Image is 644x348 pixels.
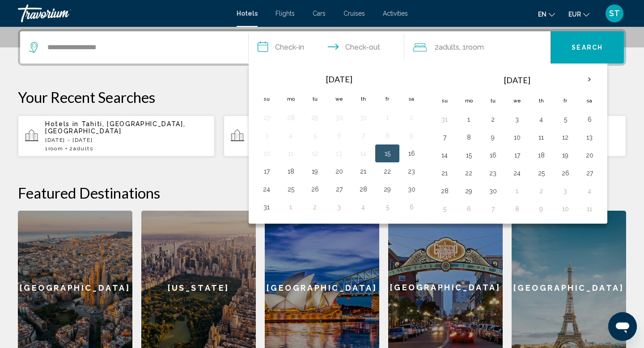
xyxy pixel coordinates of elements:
button: Day 25 [284,183,298,195]
button: Day 20 [582,149,597,161]
button: Day 20 [332,165,346,178]
button: Day 3 [558,185,572,197]
button: Day 8 [380,129,394,142]
button: Day 1 [462,113,476,126]
button: Day 10 [259,147,274,160]
button: Day 4 [356,201,370,213]
button: Day 10 [510,131,524,144]
button: Day 14 [356,147,370,160]
button: Day 22 [380,165,394,178]
button: User Menu [603,4,626,23]
button: Day 21 [437,167,452,179]
button: Travelers: 2 adults, 0 children [404,31,551,64]
span: Hotels [237,10,258,17]
button: Day 29 [462,185,476,197]
div: Search widget [20,31,624,64]
span: 2 [435,41,459,54]
button: Day 1 [380,111,394,124]
th: [DATE] [279,69,399,89]
span: Tahiti, [GEOGRAPHIC_DATA], [GEOGRAPHIC_DATA] [45,120,186,135]
button: Day 19 [558,149,572,161]
th: [DATE] [457,69,577,91]
span: , 1 [459,41,484,54]
button: Day 7 [356,129,370,142]
button: Day 31 [437,113,452,126]
button: Day 26 [558,167,572,179]
button: Day 7 [486,203,500,215]
button: Day 3 [259,129,274,142]
button: Day 19 [308,165,322,178]
span: Room [48,145,64,152]
button: Day 17 [259,165,274,178]
button: Check in and out dates [249,31,404,64]
button: Day 27 [582,167,597,179]
button: Day 9 [486,131,500,144]
button: Day 11 [284,147,298,160]
button: Day 5 [437,203,452,215]
button: Day 24 [259,183,274,195]
button: Day 6 [582,113,597,126]
button: Day 11 [582,203,597,215]
span: Search [572,44,603,51]
button: Day 8 [510,203,524,215]
a: Cars [313,10,326,17]
button: Day 2 [486,113,500,126]
button: Day 23 [486,167,500,179]
button: Change language [538,8,555,21]
iframe: Button to launch messaging window [608,312,637,341]
button: Day 21 [356,165,370,178]
button: Day 9 [534,203,548,215]
button: Day 30 [332,111,346,124]
button: Day 6 [462,203,476,215]
button: Day 2 [534,185,548,197]
button: Day 27 [259,111,274,124]
button: Day 28 [356,183,370,195]
button: Day 3 [332,201,346,213]
button: Day 12 [308,147,322,160]
button: Day 28 [284,111,298,124]
button: Day 22 [462,167,476,179]
span: en [538,11,547,18]
button: Day 18 [284,165,298,178]
button: Day 16 [486,149,500,161]
button: Day 12 [558,131,572,144]
button: Day 31 [259,201,274,213]
button: Day 23 [404,165,419,178]
button: Hotels in Tahiti, [GEOGRAPHIC_DATA], [GEOGRAPHIC_DATA][DATE] - [DATE]1Room2Adults [18,115,215,157]
button: Day 13 [582,131,597,144]
button: Day 7 [437,131,452,144]
button: Day 1 [510,185,524,197]
span: Adults [73,145,93,152]
button: Day 29 [380,183,394,195]
button: Day 25 [534,167,548,179]
button: Day 31 [356,111,370,124]
button: Day 5 [308,129,322,142]
button: Day 9 [404,129,419,142]
span: EUR [568,11,581,18]
button: Day 4 [284,129,298,142]
button: Day 6 [404,201,419,213]
button: Day 4 [582,185,597,197]
button: Day 11 [534,131,548,144]
button: Day 15 [462,149,476,161]
button: Day 1 [284,201,298,213]
button: Day 16 [404,147,419,160]
span: 1 [45,145,63,152]
a: Activities [383,10,408,17]
button: Day 8 [462,131,476,144]
button: Search [551,31,624,64]
button: Day 24 [510,167,524,179]
a: Travorium [18,4,228,22]
h2: Featured Destinations [18,184,626,202]
button: Day 2 [404,111,419,124]
button: Next month [577,69,602,90]
span: Cruises [343,10,365,17]
a: Flights [275,10,295,17]
button: Day 26 [308,183,322,195]
p: [DATE] - [DATE] [45,137,208,143]
span: 2 [69,145,93,152]
button: Day 15 [380,147,394,160]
